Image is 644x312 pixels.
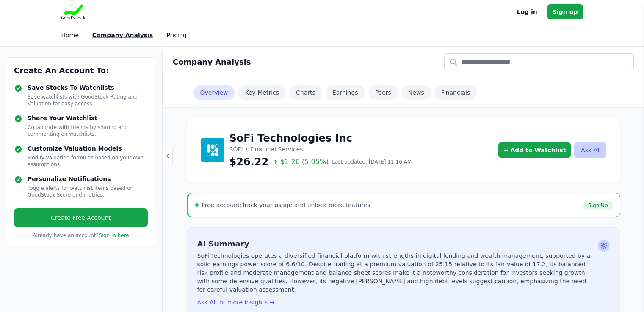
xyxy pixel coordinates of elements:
h1: SoFi Technologies Inc [229,131,412,145]
a: Key Metrics [238,85,286,100]
p: Toggle alerts for watchlist items based on GoodStock Score and metrics. [28,185,148,198]
p: Save watchlists with GoodStock Rating and Valuation for easy access. [28,93,148,107]
a: + Add to Watchlist [498,142,571,158]
a: Sign in here [99,233,129,238]
a: News [401,85,431,100]
a: Overview [193,85,235,100]
p: SoFi Technologies operates a diversified financial platform with strengths in digital lending and... [197,252,594,294]
a: Create Free Account [14,208,148,227]
span: Ask AI [598,240,610,252]
span: Free account: [202,202,242,208]
p: Modify valuation formulas based on your own assumptions. [28,154,148,168]
img: SoFi Technologies Inc Logo [201,138,224,162]
a: Sign Up [583,201,613,210]
a: Pricing [166,32,186,38]
h4: Save Stocks To Watchlists [28,83,148,92]
button: Ask AI [574,142,606,158]
a: Charts [289,85,322,100]
h4: Share Your Watchlist [28,114,148,122]
p: Collaborate with friends by sharing and commenting on watchlists. [28,124,148,137]
img: Goodstock Logo [61,4,86,19]
p: Already have an account? [14,232,148,239]
a: Earnings [326,85,365,100]
a: Sign up [547,4,583,19]
h4: Personalize Notifications [28,175,148,183]
h4: Customize Valuation Models [28,144,148,153]
span: $26.22 [229,155,269,169]
a: Peers [368,85,398,100]
a: Home [61,32,79,38]
p: SOFI • Financial Services [229,145,412,153]
a: Log in [517,7,537,17]
button: Ask AI for more insights → [197,298,275,307]
a: Company Analysis [92,32,153,38]
span: Last updated: [DATE] 11:16 AM [332,159,412,165]
h2: AI Summary [197,238,594,250]
h3: Create An Account To: [14,65,148,77]
span: $1.26 (5.05%) [272,157,329,167]
h2: Company Analysis [173,56,251,68]
a: Financials [434,85,477,100]
div: Track your usage and unlock more features [202,201,370,209]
